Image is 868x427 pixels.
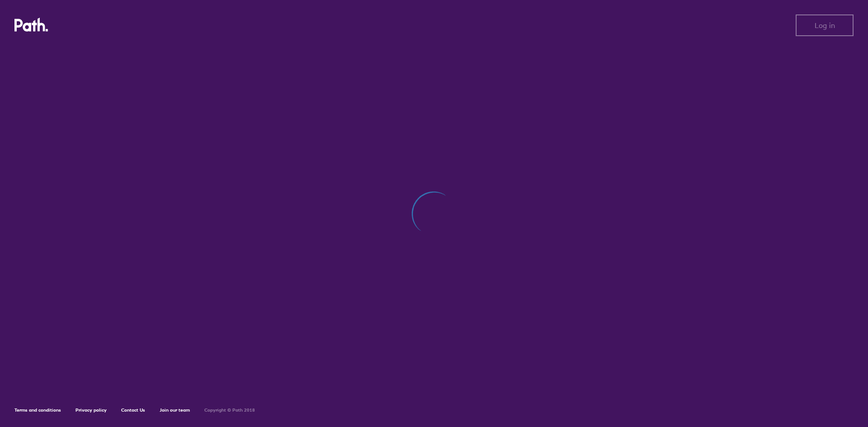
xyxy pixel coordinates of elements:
a: Join our team [160,407,190,413]
button: Log in [796,14,854,36]
a: Privacy policy [75,407,107,413]
span: Log in [815,21,835,29]
a: Terms and conditions [14,407,61,413]
h6: Copyright © Path 2018 [204,408,255,413]
a: Contact Us [121,407,145,413]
